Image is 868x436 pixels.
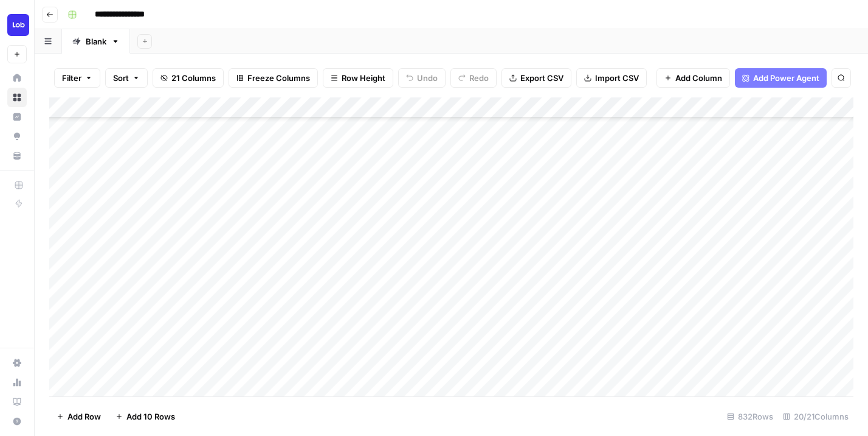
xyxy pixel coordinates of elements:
[576,68,647,88] button: Import CSV
[469,72,489,84] span: Redo
[7,107,27,127] a: Insights
[229,68,318,88] button: Freeze Columns
[398,68,446,88] button: Undo
[247,72,310,84] span: Freeze Columns
[49,407,108,426] button: Add Row
[62,72,81,84] span: Filter
[778,407,853,426] div: 20/21 Columns
[86,35,106,47] div: Blank
[450,68,497,88] button: Redo
[7,14,29,36] img: Lob Logo
[153,68,224,88] button: 21 Columns
[7,88,27,107] a: Browse
[417,72,438,84] span: Undo
[7,127,27,146] a: Opportunities
[62,29,130,54] a: Blank
[7,353,27,373] a: Settings
[656,68,730,88] button: Add Column
[7,392,27,412] a: Learning Hub
[722,407,778,426] div: 832 Rows
[108,407,182,426] button: Add 10 Rows
[675,72,722,84] span: Add Column
[753,72,819,84] span: Add Power Agent
[105,68,148,88] button: Sort
[7,373,27,392] a: Usage
[67,410,101,423] span: Add Row
[7,412,27,431] button: Help + Support
[323,68,393,88] button: Row Height
[113,72,129,84] span: Sort
[7,146,27,166] a: Your Data
[7,10,27,40] button: Workspace: Lob
[171,72,216,84] span: 21 Columns
[126,410,175,423] span: Add 10 Rows
[520,72,563,84] span: Export CSV
[7,68,27,88] a: Home
[342,72,385,84] span: Row Height
[595,72,639,84] span: Import CSV
[501,68,571,88] button: Export CSV
[735,68,827,88] button: Add Power Agent
[54,68,100,88] button: Filter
